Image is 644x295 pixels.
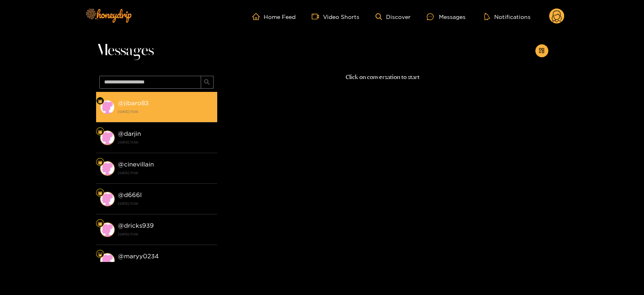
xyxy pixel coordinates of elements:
strong: [DATE] 11:06 [118,200,213,207]
a: Video Shorts [312,13,359,20]
a: Discover [375,13,411,20]
img: conversation [100,192,115,206]
div: Messages [427,12,466,21]
strong: [DATE] 11:06 [118,108,213,115]
img: conversation [100,100,115,114]
strong: @ dricks939 [118,222,154,229]
img: Fan Level [98,191,103,195]
strong: [DATE] 11:06 [118,231,213,238]
span: search [204,79,210,86]
img: conversation [100,222,115,237]
strong: @ darjin [118,130,141,137]
strong: @ d666l [118,191,142,198]
strong: @ jibaro83 [118,100,149,106]
p: Click on conversation to start [217,73,548,82]
button: search [201,76,214,89]
img: Fan Level [98,129,103,134]
img: conversation [100,161,115,176]
strong: @ cinevillain [118,161,154,168]
a: Home Feed [252,13,296,20]
span: home [252,13,264,20]
img: Fan Level [98,221,103,226]
strong: @ maryy0234 [118,253,159,260]
button: Notifications [482,12,533,21]
button: appstore-add [535,44,548,57]
strong: [DATE] 11:06 [118,169,213,177]
span: video-camera [312,13,323,20]
img: conversation [100,253,115,268]
img: Fan Level [98,99,103,104]
span: Messages [96,41,154,60]
img: Fan Level [98,160,103,165]
span: appstore-add [539,48,545,54]
strong: [DATE] 11:06 [118,261,213,268]
img: conversation [100,131,115,145]
img: Fan Level [98,252,103,257]
strong: [DATE] 11:06 [118,139,213,146]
